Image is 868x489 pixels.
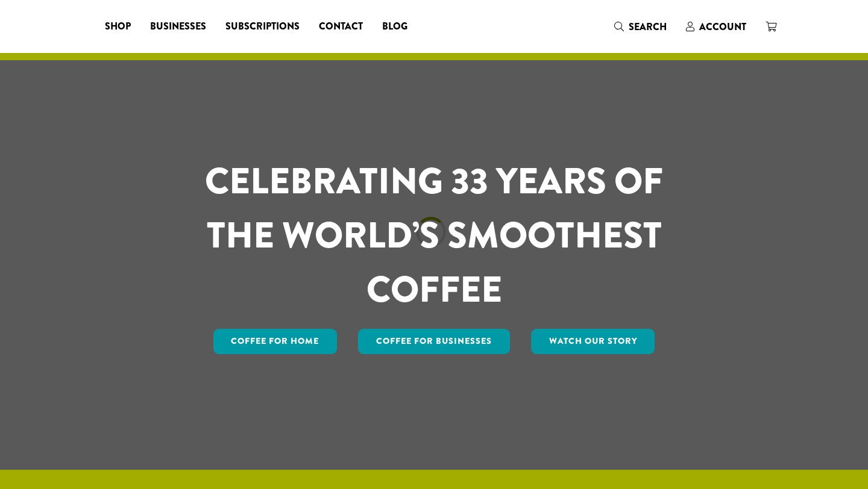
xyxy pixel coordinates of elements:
[140,17,216,36] a: Businesses
[309,17,373,36] a: Contact
[95,17,140,36] a: Shop
[699,20,746,34] span: Account
[225,19,300,34] span: Subscriptions
[676,17,756,37] a: Account
[216,17,309,36] a: Subscriptions
[629,20,667,34] span: Search
[319,19,363,34] span: Contact
[605,17,676,37] a: Search
[150,19,206,34] span: Businesses
[213,329,338,354] a: Coffee for Home
[358,329,510,354] a: Coffee For Businesses
[531,329,655,354] a: Watch Our Story
[169,154,699,317] h1: CELEBRATING 33 YEARS OF THE WORLD’S SMOOTHEST COFFEE
[373,17,417,36] a: Blog
[382,19,407,34] span: Blog
[105,19,131,34] span: Shop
